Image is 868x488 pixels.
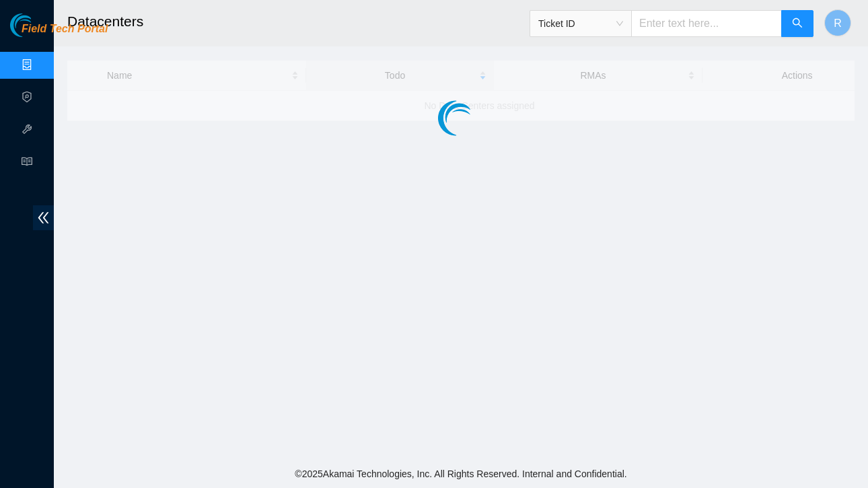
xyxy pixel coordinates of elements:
[10,24,108,42] a: Akamai TechnologiesField Tech Portal
[834,15,842,32] span: R
[538,13,623,34] span: Ticket ID
[10,13,68,37] img: Akamai Technologies
[22,150,32,177] span: read
[781,10,813,37] button: search
[824,9,851,36] button: R
[631,10,782,37] input: Enter text here...
[792,18,803,30] span: search
[33,205,54,230] span: double-left
[54,460,868,488] footer: © 2025 Akamai Technologies, Inc. All Rights Reserved. Internal and Confidential.
[22,23,108,36] span: Field Tech Portal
